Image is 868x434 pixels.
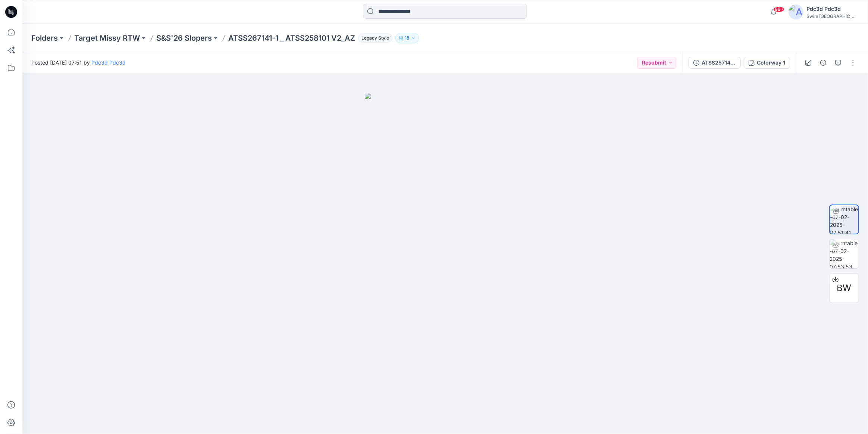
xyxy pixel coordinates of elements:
img: eyJhbGciOiJIUzI1NiIsImtpZCI6IjAiLCJzbHQiOiJzZXMiLCJ0eXAiOiJKV1QifQ.eyJkYXRhIjp7InR5cGUiOiJzdG9yYW... [365,93,526,434]
img: turntable-07-02-2025-07:51:41 [830,205,858,234]
a: Folders [31,33,58,43]
button: ATSS257141J_ATSS258101 V2 GC EDIT06 [689,57,741,69]
p: ATSS267141-1 _ ATSS258101 V2_AZ [228,33,355,43]
span: Legacy Style [358,34,392,43]
a: Target Missy RTW [74,33,140,43]
img: turntable-07-02-2025-07:53:53 [830,239,859,268]
span: 99+ [773,6,784,12]
div: Swim [GEOGRAPHIC_DATA] [806,13,859,19]
button: Legacy Style [355,33,392,43]
div: Colorway 1 [757,59,785,67]
a: S&S'26 Slopers [156,33,212,43]
span: Posted [DATE] 07:51 by [31,59,126,66]
img: avatar [789,4,803,19]
p: 18 [405,34,410,42]
div: Pdc3d Pdc3d [806,4,859,13]
button: Details [817,57,829,69]
div: ATSS257141J_ATSS258101 V2 GC EDIT06 [702,59,736,67]
button: Colorway 1 [744,57,790,69]
span: BW [837,281,852,295]
a: Pdc3d Pdc3d [91,59,126,66]
button: 18 [395,33,419,43]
